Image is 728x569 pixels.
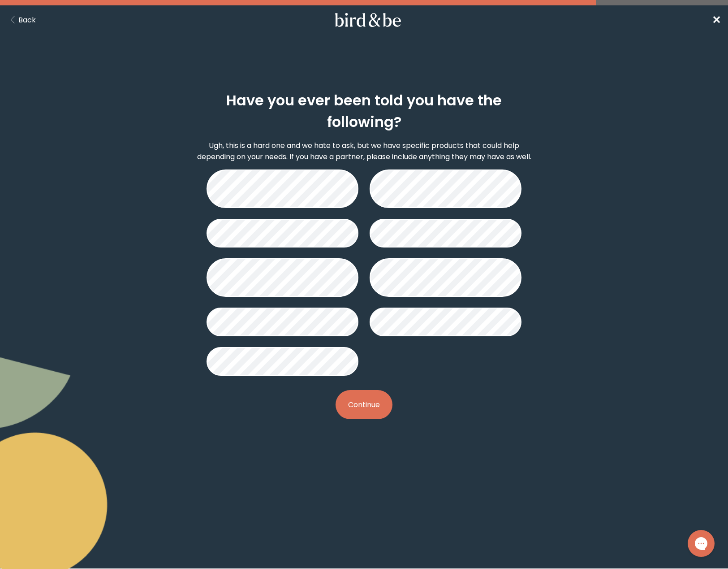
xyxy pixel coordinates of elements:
[712,13,721,27] span: ✕
[712,12,721,28] a: ✕
[683,527,719,560] iframe: Gorgias live chat messenger
[189,140,539,162] p: Ugh, this is a hard one and we hate to ask, but we have specific products that could help dependi...
[336,390,392,419] button: Continue
[189,90,539,133] h2: Have you ever been told you have the following?
[7,14,36,26] button: Back Button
